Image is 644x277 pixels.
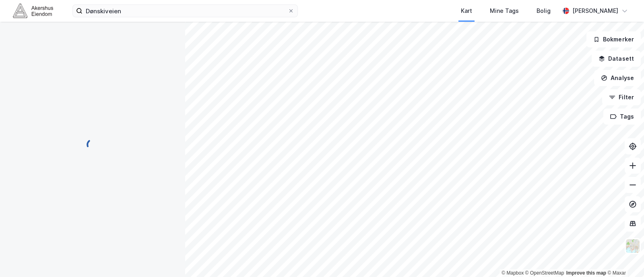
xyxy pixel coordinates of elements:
div: Kart [461,6,472,16]
button: Analyse [594,70,641,86]
button: Tags [603,109,641,125]
div: [PERSON_NAME] [572,6,618,16]
input: Søk på adresse, matrikkel, gårdeiere, leietakere eller personer [83,5,288,17]
div: Mine Tags [490,6,519,16]
iframe: Chat Widget [604,238,644,277]
button: Datasett [592,51,641,67]
button: Bokmerker [586,31,641,47]
div: Bolig [537,6,551,16]
img: spinner.a6d8c91a73a9ac5275cf975e30b51cfb.svg [86,138,99,151]
a: OpenStreetMap [525,270,564,276]
button: Filter [602,89,641,105]
a: Improve this map [566,270,606,276]
div: Kontrollprogram for chat [604,238,644,277]
a: Mapbox [502,270,524,276]
img: akershus-eiendom-logo.9091f326c980b4bce74ccdd9f866810c.svg [13,4,53,18]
